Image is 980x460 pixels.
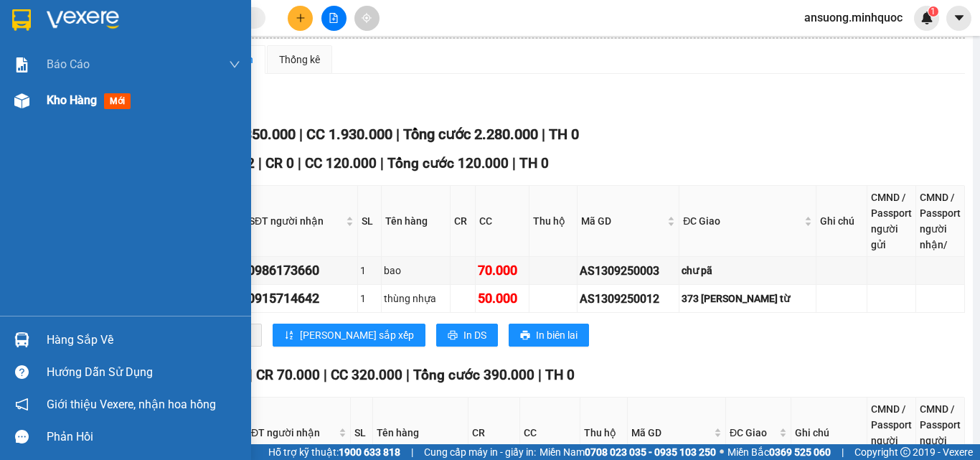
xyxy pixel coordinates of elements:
span: In biên lai [536,327,578,343]
span: CC 120.000 [305,155,377,172]
span: | [542,126,545,143]
img: warehouse-icon [14,332,29,347]
span: CR 350.000 [222,126,296,143]
div: 1 [360,291,379,306]
th: Tên hàng [382,186,451,257]
span: caret-down [953,11,966,24]
span: CR 70.000 [256,367,320,383]
button: printerIn DS [436,324,498,347]
button: aim [354,6,380,31]
span: ⚪️ [720,449,724,455]
th: Thu hộ [529,186,578,257]
span: SĐT người nhận [245,425,336,441]
span: | [512,155,516,172]
div: 1 [360,263,379,278]
img: solution-icon [14,57,29,72]
div: 373 [PERSON_NAME] từ [682,291,813,306]
span: Miền Bắc [727,444,831,460]
span: CC 320.000 [331,367,402,383]
strong: 0708 023 035 - 0935 103 250 [585,446,716,458]
span: ansuong.minhquoc [793,9,914,27]
span: Báo cáo [47,55,90,73]
span: | [298,155,301,172]
span: Mã GD [581,213,664,229]
span: printer [520,330,530,342]
div: AS1309250012 [580,290,677,308]
span: mới [104,93,131,109]
span: CC 1.930.000 [306,126,392,143]
img: warehouse-icon [14,93,29,108]
button: sort-ascending[PERSON_NAME] sắp xếp [273,324,425,347]
div: 0986173660 [248,260,355,281]
th: CC [476,186,529,257]
span: ĐC Giao [730,425,776,441]
span: file-add [329,13,339,23]
button: printerIn biên lai [509,324,589,347]
span: | [299,126,303,143]
div: CMND / Passport người nhận/ [920,189,961,253]
span: Miền Nam [540,444,716,460]
th: Ghi chú [816,186,867,257]
button: file-add [321,6,347,31]
span: sort-ascending [284,330,294,342]
span: ĐC Giao [683,213,801,229]
span: Tổng cước 390.000 [413,367,534,383]
span: Hỗ trợ kỹ thuật: [268,444,400,460]
span: [PERSON_NAME] sắp xếp [300,327,414,343]
strong: 0369 525 060 [769,446,831,458]
img: logo-vxr [12,9,31,31]
span: | [842,444,844,460]
span: SĐT người nhận [249,213,343,229]
div: 0915714642 [248,288,355,309]
span: | [411,444,413,460]
td: 0915714642 [245,285,358,313]
div: AS1309250003 [580,262,677,280]
span: TH 0 [519,155,549,172]
td: AS1309250012 [578,285,679,313]
td: 0986173660 [245,257,358,285]
span: notification [15,398,29,411]
div: Phản hồi [47,426,240,448]
span: Kho hàng [47,93,97,107]
div: Hàng sắp về [47,329,240,351]
span: message [15,430,29,443]
button: plus [288,6,313,31]
strong: 1900 633 818 [339,446,400,458]
span: | [538,367,542,383]
span: | [324,367,327,383]
span: In DS [463,327,486,343]
div: chư pã [682,263,813,278]
div: bao [384,263,448,278]
div: Hướng dẫn sử dụng [47,362,240,383]
span: Cung cấp máy in - giấy in: [424,444,536,460]
span: TH 0 [549,126,579,143]
div: thùng nhựa [384,291,448,306]
span: | [406,367,410,383]
span: TH 0 [545,367,575,383]
th: CR [451,186,476,257]
span: plus [296,13,306,23]
span: | [258,155,262,172]
td: AS1309250003 [578,257,679,285]
span: Tổng cước 2.280.000 [403,126,538,143]
span: question-circle [15,365,29,379]
div: 70.000 [478,260,527,281]
span: down [229,59,240,70]
div: CMND / Passport người gửi [871,189,912,253]
span: | [380,155,384,172]
button: caret-down [946,6,971,31]
span: Mã GD [631,425,712,441]
img: icon-new-feature [920,11,933,24]
span: | [396,126,400,143]
span: CR 0 [265,155,294,172]
span: printer [448,330,458,342]
span: 1 [930,6,936,17]
sup: 1 [928,6,938,17]
div: Thống kê [279,52,320,67]
div: 50.000 [478,288,527,309]
th: SL [358,186,382,257]
span: copyright [900,447,910,457]
span: aim [362,13,372,23]
span: Tổng cước 120.000 [387,155,509,172]
span: Giới thiệu Vexere, nhận hoa hồng [47,395,216,413]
